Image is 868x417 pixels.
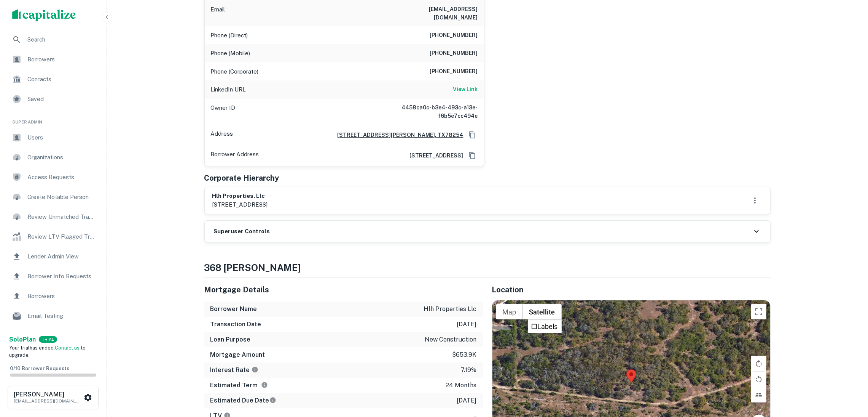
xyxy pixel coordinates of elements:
[12,9,76,21] img: capitalize-logo.png
[6,110,100,128] li: Super Admin
[10,366,69,371] span: 0 / 10 Borrower Requests
[6,208,100,226] a: Review Unmatched Transactions
[529,320,561,332] li: Labels
[453,85,478,93] h6: View Link
[6,30,100,49] a: Search
[331,131,463,139] a: [STREET_ADDRESS][PERSON_NAME], TX78254
[261,382,268,388] svg: Term is based on a standard schedule for this type of loan.
[6,168,100,186] a: Access Requests
[453,85,478,94] a: View Link
[14,398,82,404] p: [EMAIL_ADDRESS][DOMAIN_NAME]
[210,381,268,390] h6: Estimated Term
[27,252,96,261] span: Lender Admin View
[9,345,86,358] span: Your trial has ended. to upgrade.
[204,284,483,295] h5: Mortgage Details
[6,327,100,345] a: Email Analytics
[39,336,57,343] div: TRIAL
[211,31,248,40] p: Phone (Direct)
[6,188,100,206] a: Create Notable Person
[461,366,477,375] p: 7.19%
[6,228,100,246] a: Review LTV Flagged Transactions
[6,90,100,108] a: Saved
[9,336,36,343] strong: Solo Plan
[538,322,558,330] label: Labels
[211,67,259,76] p: Phone (Corporate)
[446,381,477,390] p: 24 months
[6,70,100,88] div: Contacts
[27,75,96,84] span: Contacts
[387,5,478,22] h6: [EMAIL_ADDRESS][DOMAIN_NAME]
[27,35,96,44] span: Search
[211,49,250,58] p: Phone (Mobile)
[27,173,96,182] span: Access Requests
[27,192,96,202] span: Create Notable Person
[467,129,478,141] button: Copy Address
[27,272,96,281] span: Borrower Info Requests
[6,307,100,325] a: Email Testing
[404,151,463,160] a: [STREET_ADDRESS]
[528,319,562,333] ul: Show satellite imagery
[204,172,279,184] h5: Corporate Hierarchy
[6,287,100,305] a: Borrowers
[252,366,258,373] svg: The interest rates displayed on the website are for informational purposes only and may be report...
[9,335,36,344] a: SoloPlan
[452,350,477,359] p: $653.9k
[27,292,96,301] span: Borrowers
[27,55,96,64] span: Borrowers
[457,320,477,329] p: [DATE]
[204,261,771,274] h4: 368 [PERSON_NAME]
[430,67,478,76] h6: [PHONE_NUMBER]
[457,396,477,405] p: [DATE]
[210,320,261,329] h6: Transaction Date
[751,356,766,371] button: Rotate map clockwise
[751,387,766,403] button: Tilt map
[211,129,233,141] p: Address
[210,396,276,405] h6: Estimated Due Date
[211,103,236,120] p: Owner ID
[27,153,96,162] span: Organizations
[6,50,100,69] div: Borrowers
[27,133,96,142] span: Users
[212,192,268,200] h6: hlh properties, llc
[212,200,268,209] p: [STREET_ADDRESS]
[14,391,82,398] h6: [PERSON_NAME]
[496,304,523,319] button: Show street map
[424,305,477,314] p: hlh properties llc
[210,350,265,359] h6: Mortgage Amount
[430,31,478,40] h6: [PHONE_NUMBER]
[425,335,477,344] p: new construction
[751,372,766,387] button: Rotate map counterclockwise
[27,232,96,241] span: Review LTV Flagged Transactions
[27,311,96,321] span: Email Testing
[6,247,100,266] a: Lender Admin View
[210,305,257,314] h6: Borrower Name
[6,148,100,167] a: Organizations
[430,49,478,58] h6: [PHONE_NUMBER]
[210,335,251,344] h6: Loan Purpose
[387,103,478,120] h6: 4458ca0c-b3e4-493c-a13e-f6b5e7cc494e
[55,345,80,351] a: Contact us
[269,397,276,404] svg: Estimate is based on a standard schedule for this type of loan.
[830,356,868,393] iframe: Chat Widget
[751,304,766,319] button: Toggle fullscreen view
[27,95,96,104] span: Saved
[6,267,100,285] div: Borrower Info Requests
[6,128,100,147] a: Users
[27,212,96,221] span: Review Unmatched Transactions
[467,150,478,161] button: Copy Address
